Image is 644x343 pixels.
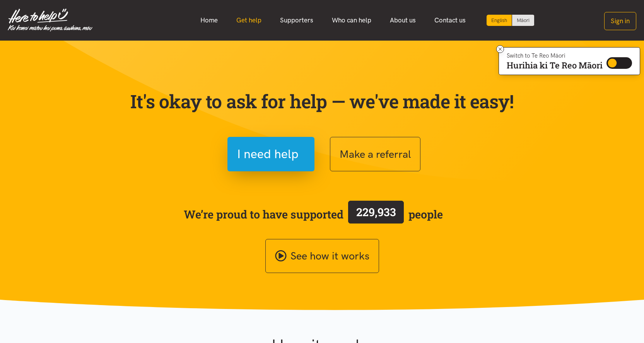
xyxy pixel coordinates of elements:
p: It's okay to ask for help — we've made it easy! [129,90,516,113]
div: Current language [487,15,512,26]
a: 229,933 [343,199,408,229]
a: See how it works [265,239,379,273]
button: I need help [227,137,314,171]
span: We’re proud to have supported people [184,199,443,229]
button: Make a referral [330,137,420,171]
button: Sign in [604,12,636,30]
a: Switch to Te Reo Māori [512,15,534,26]
a: Who can help [323,12,381,29]
a: Contact us [425,12,475,29]
span: 229,933 [356,205,396,219]
a: Home [191,12,227,29]
div: Language toggle [487,15,535,26]
p: Switch to Te Reo Māori [507,53,603,58]
img: Home [8,9,92,32]
a: About us [381,12,425,29]
p: Hurihia ki Te Reo Māori [507,62,603,69]
span: I need help [237,144,299,164]
a: Get help [227,12,271,29]
a: Supporters [271,12,323,29]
